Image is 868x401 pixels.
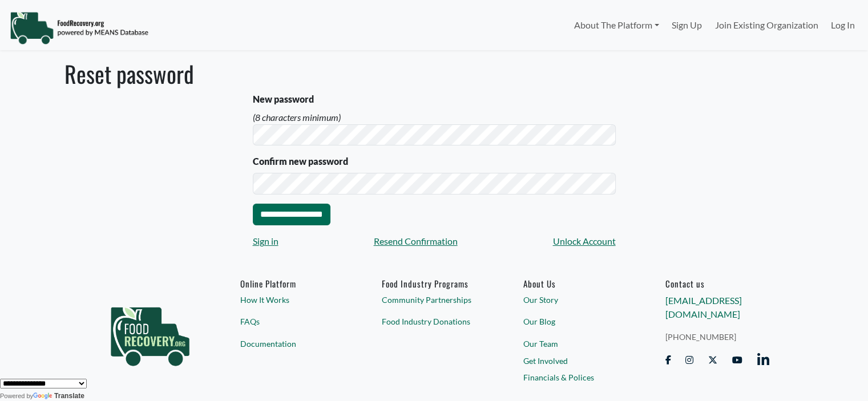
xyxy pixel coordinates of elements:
a: [EMAIL_ADDRESS][DOMAIN_NAME] [665,295,741,319]
a: Log In [825,14,861,37]
a: Documentation [240,338,345,350]
a: Sign in [253,234,278,248]
a: Food Industry Donations [382,315,486,327]
a: Our Blog [523,315,628,327]
a: Our Team [523,338,628,350]
a: How It Works [240,294,345,306]
h6: Online Platform [240,278,345,289]
img: food_recovery_green_logo-76242d7a27de7ed26b67be613a865d9c9037ba317089b267e0515145e5e51427.png [99,278,201,387]
img: Google Translate [33,392,54,400]
a: Financials & Polices [523,371,628,383]
a: Community Partnerships [382,294,486,306]
a: [PHONE_NUMBER] [665,331,769,343]
a: Translate [33,392,84,400]
h6: Food Industry Programs [382,278,486,289]
h6: Contact us [665,278,769,289]
a: Unlock Account [553,234,616,248]
label: New password [253,92,314,106]
a: About Us [523,278,628,289]
a: About The Platform [567,14,665,37]
em: (8 characters minimum) [253,112,341,123]
a: FAQs [240,315,345,327]
a: Resend Confirmation [374,234,458,248]
a: Get Involved [523,355,628,367]
a: Sign Up [665,14,708,37]
a: Join Existing Organization [708,14,824,37]
h1: Reset password [64,60,804,87]
a: Our Story [523,294,628,306]
img: NavigationLogo_FoodRecovery-91c16205cd0af1ed486a0f1a7774a6544ea792ac00100771e7dd3ec7c0e58e41.png [10,11,148,45]
label: Confirm new password [253,155,348,168]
